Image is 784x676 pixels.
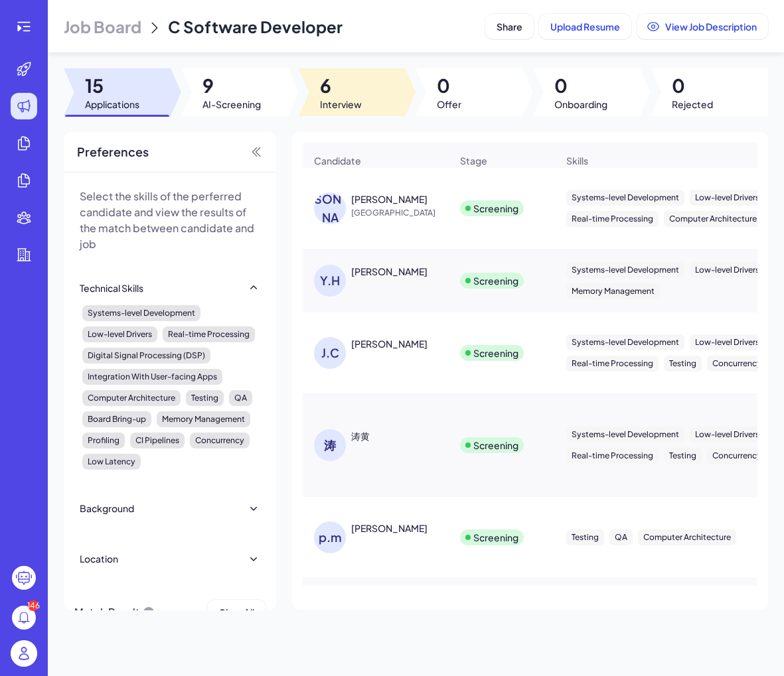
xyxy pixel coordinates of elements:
[554,74,607,98] span: 0
[566,334,684,350] div: Systems-level Development
[460,154,487,167] span: Stage
[690,427,765,442] div: Low-level Drivers
[690,334,765,350] div: Low-level Drivers
[202,98,261,111] span: AI-Screening
[82,454,141,470] div: Low Latency
[77,143,149,161] span: Preferences
[497,21,522,33] span: Share
[314,521,346,553] div: p.m
[314,265,346,297] div: Y.H
[82,326,157,342] div: Low-level Drivers
[566,283,660,299] div: Memory Management
[473,274,518,287] div: Screening
[672,98,713,111] span: Rejected
[82,411,151,427] div: Board Bring-up
[186,390,224,406] div: Testing
[664,448,702,464] div: Testing
[82,433,125,448] div: Profiling
[190,433,250,448] div: Concurrency
[473,346,518,360] div: Screening
[320,74,362,98] span: 6
[351,206,451,220] span: [GEOGRAPHIC_DATA]
[707,448,767,464] div: Concurrency
[85,98,139,111] span: Applications
[82,369,222,385] div: Integration With User-facing Apps
[473,202,518,215] div: Screening
[157,411,250,427] div: Memory Management
[351,429,370,442] div: 涛黄
[82,390,181,406] div: Computer Architecture
[168,17,343,36] span: C Software Developer
[637,14,768,39] button: View Job Description
[566,211,659,227] div: Real-time Processing
[554,98,607,111] span: Onboarding
[82,305,200,321] div: Systems-level Development
[314,192,346,224] div: [PERSON_NAME]
[320,98,362,111] span: Interview
[664,356,702,372] div: Testing
[80,502,134,515] div: Background
[314,154,361,167] span: Candidate
[351,265,428,278] div: Yihua Hu
[609,529,633,545] div: QA
[202,74,261,98] span: 9
[707,356,767,372] div: Concurrency
[351,192,428,206] div: 李浩
[566,448,659,464] div: Real-time Processing
[163,326,255,342] div: Real-time Processing
[437,74,461,98] span: 0
[28,600,39,611] div: 146
[218,606,254,618] span: Clear All
[314,337,346,369] div: J.C
[566,190,684,206] div: Systems-level Development
[11,640,37,667] img: user_logo.png
[351,521,428,535] div: peter meng
[314,429,346,461] div: 涛
[229,390,252,406] div: QA
[85,74,139,98] span: 15
[566,154,588,167] span: Skills
[550,21,620,33] span: Upload Resume
[130,433,185,448] div: CI Pipelines
[672,74,713,98] span: 0
[566,356,659,372] div: Real-time Processing
[566,262,684,278] div: Systems-level Development
[437,98,461,111] span: Offer
[664,211,762,227] div: Computer Architecture
[351,337,428,350] div: Jinghang Cheng
[80,188,260,252] p: Select the skills of the perferred candidate and view the results of the match between candidate ...
[64,16,141,37] span: Job Board
[473,531,518,544] div: Screening
[665,21,757,33] span: View Job Description
[690,190,765,206] div: Low-level Drivers
[207,600,266,625] button: Clear All
[80,281,143,295] div: Technical Skills
[638,529,736,545] div: Computer Architecture
[690,262,765,278] div: Low-level Drivers
[485,14,534,39] button: Share
[82,348,210,364] div: Digital Signal Processing (DSP)
[473,439,518,452] div: Screening
[566,427,684,442] div: Systems-level Development
[566,529,604,545] div: Testing
[80,552,118,565] div: Location
[74,600,155,625] div: Match Result
[539,14,631,39] button: Upload Resume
